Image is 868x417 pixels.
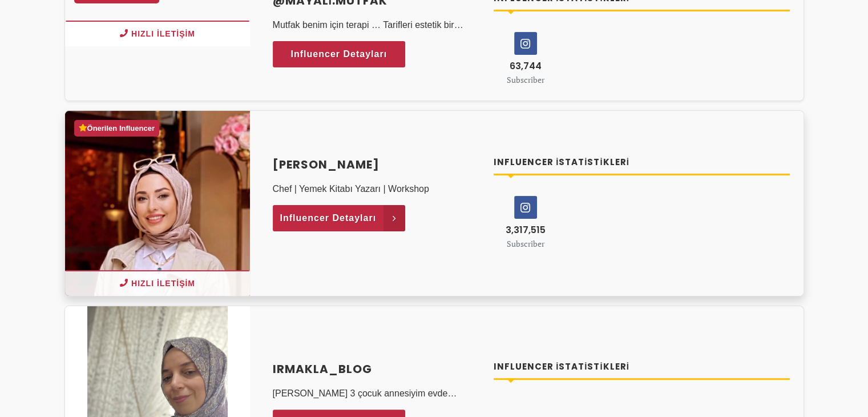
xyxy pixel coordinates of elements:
p: [PERSON_NAME] 3 çocuk annesiyim evde çocuklarla olan hayatımı ve mutfak maceralarımı instagram he... [273,387,481,400]
span: Influencer Detayları [280,210,377,227]
p: Mutfak benim için terapi … Tarifleri estetik bir şekilde videoluyorum. [273,18,481,32]
h4: Influencer İstatistikleri [494,156,790,169]
a: Influencer Detayları [273,205,406,231]
h4: Influencer İstatistikleri [494,360,790,374]
a: [PERSON_NAME] [273,156,481,173]
div: Önerilen Influencer [74,120,159,137]
span: 3,317,515 [506,223,546,236]
button: Hızlı İletişim [65,270,250,296]
span: Influencer Detayları [291,46,387,63]
a: Irmakla_blog [273,360,481,378]
span: 63,744 [510,59,542,73]
button: Hızlı İletişim [65,21,250,46]
p: Chef | Yemek Kitabı Yazarı | Workshop [273,182,481,196]
small: Subscriber [507,238,544,249]
small: Subscriber [507,74,544,85]
a: Influencer Detayları [273,41,406,67]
